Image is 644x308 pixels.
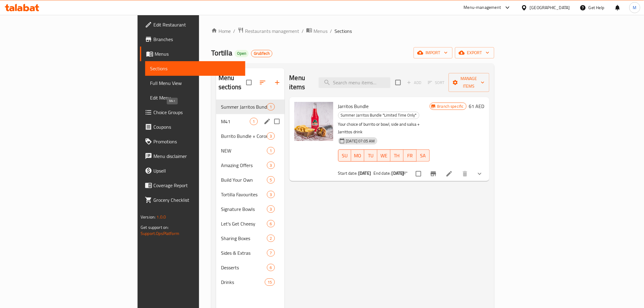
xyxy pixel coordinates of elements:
[267,265,274,271] span: 6
[469,102,485,110] h6: 61 AED
[313,27,327,35] span: Menus
[150,65,240,72] span: Sections
[140,47,245,61] a: Menus
[338,112,419,119] span: Summer Jarritos Bundle *Limited Time Only*
[221,147,267,154] div: NEW
[302,27,304,35] li: /
[221,176,267,184] span: Build Your Own
[153,138,240,145] span: Promotions
[267,221,274,227] span: 6
[267,191,275,198] div: items
[367,151,375,160] span: TU
[392,169,404,177] b: [DATE]
[221,220,267,227] span: Let's Get Cheesy
[435,103,466,109] span: Branch specific
[211,27,494,35] nav: breadcrumb
[426,166,441,181] button: Branch-specific-item
[140,120,245,134] a: Coupons
[140,163,245,178] a: Upsell
[267,148,274,154] span: 1
[153,123,240,131] span: Coupons
[267,104,274,110] span: 1
[265,279,274,285] span: 15
[267,192,274,198] span: 3
[153,182,240,189] span: Coverage Report
[406,151,414,160] span: FR
[267,249,275,257] div: items
[289,73,311,92] h2: Menu items
[633,4,637,11] span: M
[155,50,240,58] span: Menus
[221,205,267,213] div: Signature Bowls
[265,278,275,286] div: items
[319,77,390,88] input: search
[145,61,245,76] a: Sections
[216,260,284,275] div: Desserts6
[153,152,240,160] span: Menu disclaimer
[455,47,494,58] button: export
[267,176,275,184] div: items
[373,169,390,177] span: End date:
[530,4,570,11] div: [GEOGRAPHIC_DATA]
[267,206,274,212] span: 3
[344,138,377,144] span: [DATE] 07:05 AM
[216,275,284,289] div: Drinks15
[418,49,448,57] span: import
[464,4,501,11] div: Menu-management
[338,149,352,162] button: SU
[216,187,284,202] div: Tortilla Favourites3
[267,220,275,227] div: items
[417,149,430,162] button: SA
[221,191,267,198] span: Tortilla Favourites
[267,205,275,213] div: items
[216,143,284,158] div: NEW1
[221,118,250,125] span: M41
[472,166,487,181] button: show more
[221,249,267,257] span: Sides & Extras
[145,90,245,105] a: Edit Menu
[330,27,332,35] li: /
[221,278,265,286] div: Drinks
[460,49,489,57] span: export
[397,166,412,181] button: sort-choices
[150,94,240,101] span: Edit Menu
[338,121,430,136] p: Your choice of burrito or bowl, side and salsa + Jarrittos drink
[267,250,274,256] span: 7
[341,151,349,160] span: SU
[380,151,388,160] span: WE
[140,134,245,149] a: Promotions
[221,162,267,169] span: Amazing Offers
[250,118,257,125] div: items
[216,246,284,260] div: Sides & Extras7
[354,151,362,160] span: MO
[140,178,245,193] a: Coverage Report
[267,264,275,271] div: items
[338,112,419,119] div: Summer Jarritos Bundle *Limited Time Only*
[216,100,284,114] div: Summer Jarritos Bundle *Limited Time Only*1
[306,27,327,35] a: Menus
[338,169,358,177] span: Start date:
[267,147,275,154] div: items
[412,167,425,180] span: Select to update
[221,264,267,271] span: Desserts
[140,32,245,47] a: Branches
[358,169,371,177] b: [DATE]
[221,103,267,110] span: Summer Jarritos Bundle *Limited Time Only*
[393,151,401,160] span: TH
[221,132,267,140] span: Burrito Bundle + Corona Cero (0.0% alcohol)
[267,132,275,140] div: items
[216,129,284,143] div: Burrito Bundle + Corona Cero (0.0% alcohol)3
[141,213,156,221] span: Version:
[404,78,424,87] span: Add item
[150,79,240,87] span: Full Menu View
[221,235,267,242] span: Sharing Boxes
[449,73,489,92] button: Manage items
[250,119,257,124] span: 1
